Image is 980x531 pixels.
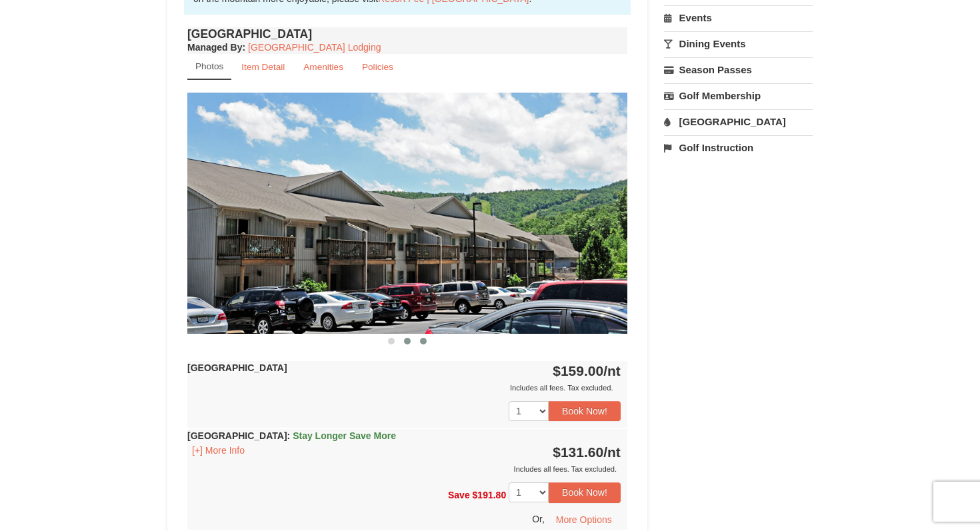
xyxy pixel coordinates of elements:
[448,490,470,500] span: Save
[187,27,627,41] h4: [GEOGRAPHIC_DATA]
[664,109,813,134] a: [GEOGRAPHIC_DATA]
[187,42,242,53] span: Managed By
[553,444,603,460] span: $131.60
[187,443,249,458] button: [+] More Info
[664,5,813,30] a: Events
[293,430,396,441] span: Stay Longer Save More
[549,482,621,502] button: Book Now!
[187,430,396,441] strong: [GEOGRAPHIC_DATA]
[295,54,352,80] a: Amenities
[187,42,245,53] strong: :
[362,62,393,72] small: Policies
[664,31,813,56] a: Dining Events
[549,401,621,421] button: Book Now!
[187,362,287,373] strong: [GEOGRAPHIC_DATA]
[547,510,621,530] button: More Options
[603,363,621,378] span: /nt
[233,54,293,80] a: Item Detail
[187,381,621,394] div: Includes all fees. Tax excluded.
[664,135,813,160] a: Golf Instruction
[187,54,231,80] a: Photos
[303,62,343,72] small: Amenities
[664,57,813,82] a: Season Passes
[353,54,402,80] a: Policies
[603,444,621,460] span: /nt
[187,462,621,476] div: Includes all fees. Tax excluded.
[532,513,545,524] span: Or,
[195,61,223,71] small: Photos
[553,363,621,378] strong: $159.00
[287,430,291,441] span: :
[248,42,381,53] a: [GEOGRAPHIC_DATA] Lodging
[241,62,285,72] small: Item Detail
[187,93,627,333] img: 18876286-35-ea1e1ee8.jpg
[664,83,813,108] a: Golf Membership
[473,490,507,500] span: $191.80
